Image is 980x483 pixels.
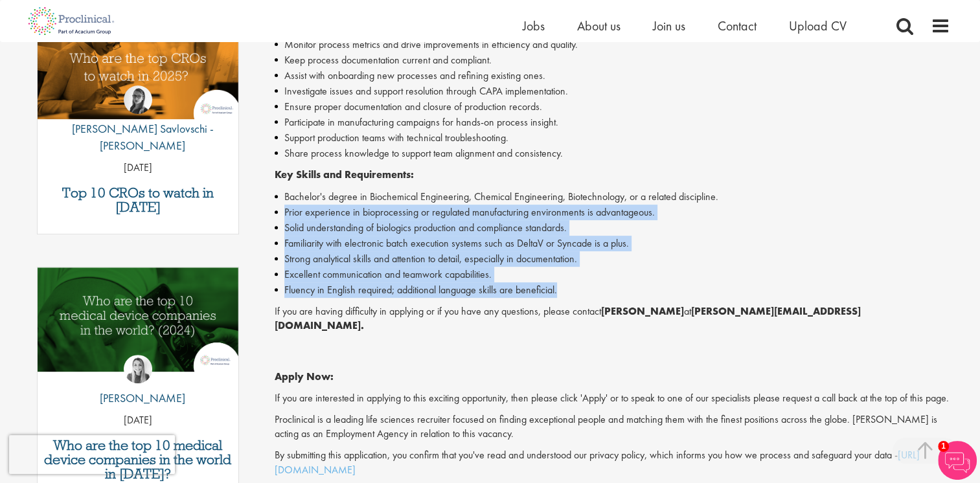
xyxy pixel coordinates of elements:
p: If you are interested in applying to this exciting opportunity, then please click 'Apply' or to s... [275,391,950,406]
img: Hannah Burke [124,355,152,383]
a: Hannah Burke [PERSON_NAME] [90,355,185,413]
li: Excellent communication and teamwork capabilities. [275,267,950,282]
p: [PERSON_NAME] Savlovschi - [PERSON_NAME] [38,120,239,153]
img: Chatbot [938,441,977,480]
strong: [PERSON_NAME] [601,304,684,318]
strong: Key Skills and Requirements: [275,168,414,181]
p: [PERSON_NAME] [90,390,185,407]
img: Top 10 CROs 2025 | Proclinical [38,15,239,119]
strong: Apply Now: [275,370,334,383]
li: Keep process documentation current and compliant. [275,52,950,68]
a: Link to a post [38,267,239,382]
li: Prior experience in bioprocessing or regulated manufacturing environments is advantageous. [275,205,950,220]
a: Contact [718,17,757,34]
li: Support production teams with technical troubleshooting. [275,130,950,146]
li: Monitor process metrics and drive improvements in efficiency and quality. [275,37,950,52]
a: Theodora Savlovschi - Wicks [PERSON_NAME] Savlovschi - [PERSON_NAME] [38,85,239,160]
p: [DATE] [38,161,239,175]
a: About us [577,17,621,34]
p: Proclinical is a leading life sciences recruiter focused on finding exceptional people and matchi... [275,412,950,442]
p: If you are having difficulty in applying or if you have any questions, please contact at [275,304,950,334]
iframe: reCAPTCHA [9,435,175,474]
strong: [PERSON_NAME][EMAIL_ADDRESS][DOMAIN_NAME]. [275,304,861,333]
li: Bachelor's degree in Biochemical Engineering, Chemical Engineering, Biotechnology, or a related d... [275,189,950,205]
li: Fluency in English required; additional language skills are beneficial. [275,282,950,298]
a: Join us [653,17,685,34]
li: Ensure proper documentation and closure of production records. [275,99,950,115]
li: Investigate issues and support resolution through CAPA implementation. [275,84,950,99]
li: Share process knowledge to support team alignment and consistency. [275,146,950,161]
li: Solid understanding of biologics production and compliance standards. [275,220,950,236]
img: Theodora Savlovschi - Wicks [124,85,152,114]
p: By submitting this application, you confirm that you've read and understood our privacy policy, w... [275,448,950,478]
span: 1 [938,441,949,452]
li: Assist with onboarding new processes and refining existing ones. [275,68,950,84]
a: Top 10 CROs to watch in [DATE] [44,186,233,214]
a: Upload CV [789,17,847,34]
a: [URL][DOMAIN_NAME] [275,448,920,477]
li: Familiarity with electronic batch execution systems such as DeltaV or Syncade is a plus. [275,236,950,251]
a: Jobs [523,17,545,34]
p: [DATE] [38,413,239,428]
li: Participate in manufacturing campaigns for hands-on process insight. [275,115,950,130]
li: Strong analytical skills and attention to detail, especially in documentation. [275,251,950,267]
img: Top 10 Medical Device Companies 2024 [38,267,239,372]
